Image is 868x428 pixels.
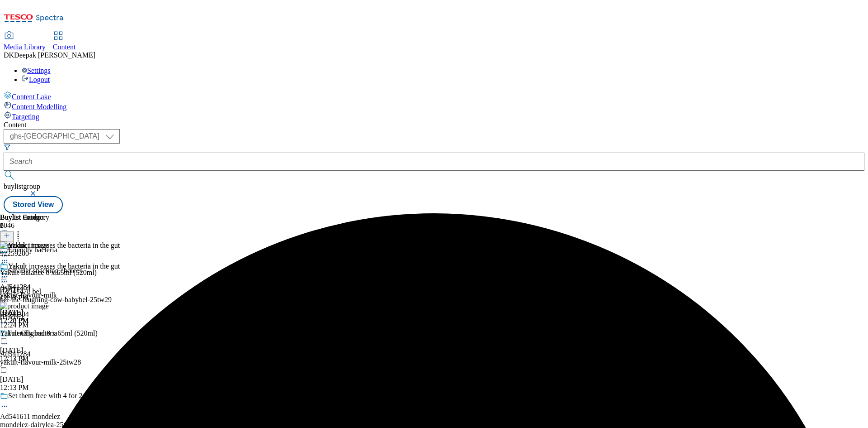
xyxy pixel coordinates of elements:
[4,121,864,129] div: Content
[4,196,63,213] button: Stored View
[4,91,864,101] a: Content Lake
[4,51,14,59] span: DK
[4,43,46,51] span: Media Library
[53,43,76,51] span: Content
[4,101,864,111] a: Content Modelling
[12,103,66,111] span: Content Modelling
[22,67,51,74] a: Settings
[53,32,76,51] a: Content
[12,93,51,101] span: Content Lake
[14,51,95,59] span: Deepak [PERSON_NAME]
[22,76,50,83] a: Logout
[4,153,864,171] input: Search
[4,111,864,121] a: Targeting
[4,32,46,51] a: Media Library
[12,113,39,120] span: Targeting
[4,183,40,190] span: buylistgroup
[4,144,11,151] svg: Search Filters
[8,392,117,400] div: Set them free with 4 for 2 on dairylea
